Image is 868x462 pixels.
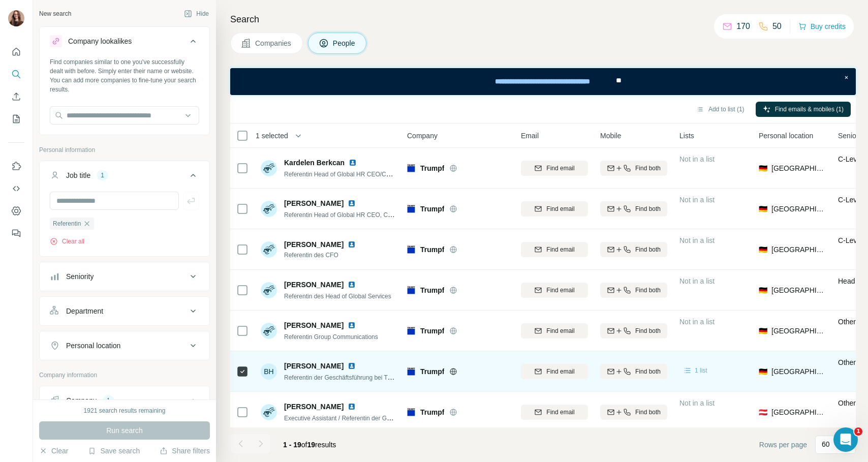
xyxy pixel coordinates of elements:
[420,204,444,214] span: Trumpf
[407,327,415,335] img: Logo of Trumpf
[420,244,444,255] span: Trumpf
[348,362,356,370] img: LinkedIn logo
[8,10,24,26] img: Avatar
[50,57,199,94] div: Find companies similar to one you've successfully dealt with before. Simply enter their name or w...
[333,38,356,48] span: People
[307,441,316,449] span: 19
[40,388,209,417] button: Company1
[600,131,621,141] span: Mobile
[348,240,356,249] img: LinkedIn logo
[838,399,856,407] span: Other
[759,407,767,417] span: 🇦🇹
[261,241,277,258] img: Avatar
[39,446,68,456] button: Clear
[261,323,277,339] img: Avatar
[521,405,588,420] button: Find email
[759,366,767,377] span: 🇩🇪
[8,224,24,242] button: Feedback
[521,201,588,217] button: Find email
[798,19,846,34] button: Buy credits
[348,321,356,329] img: LinkedIn logo
[256,131,288,141] span: 1 selected
[284,158,345,168] span: Kardelen Berkcan
[521,364,588,379] button: Find email
[261,160,277,176] img: Avatar
[284,170,424,178] span: Referentin Head of Global HR CEO/CDO/CTO/CFO
[407,205,415,213] img: Logo of Trumpf
[8,179,24,198] button: Use Surfe API
[759,163,767,173] span: 🇩🇪
[771,285,826,295] span: [GEOGRAPHIC_DATA]
[177,6,216,21] button: Hide
[8,87,24,106] button: Enrich CSV
[68,36,132,46] div: Company lookalikes
[695,366,707,375] span: 1 list
[635,326,661,335] span: Find both
[546,326,574,335] span: Find email
[679,277,715,285] span: Not in a list
[283,441,301,449] span: 1 - 19
[407,245,415,254] img: Logo of Trumpf
[160,446,210,456] button: Share filters
[230,68,856,95] iframe: Banner
[759,440,807,450] span: Rows per page
[521,131,539,141] span: Email
[84,406,166,415] div: 1921 search results remaining
[261,363,277,380] div: BH
[854,427,862,436] span: 1
[521,283,588,298] button: Find email
[284,333,378,341] span: Referentin Group Communications
[284,239,344,250] span: [PERSON_NAME]
[546,286,574,295] span: Find email
[600,364,667,379] button: Find both
[679,399,715,407] span: Not in a list
[838,318,856,326] span: Other
[8,157,24,175] button: Use Surfe on LinkedIn
[679,236,715,244] span: Not in a list
[66,341,120,351] div: Personal location
[838,131,865,141] span: Seniority
[420,326,444,336] span: Trumpf
[8,202,24,220] button: Dashboard
[349,159,357,167] img: LinkedIn logo
[348,281,356,289] img: LinkedIn logo
[284,361,344,371] span: [PERSON_NAME]
[420,163,444,173] span: Trumpf
[284,251,360,260] span: Referentin des CFO
[50,237,84,246] button: Clear all
[822,439,830,449] p: 60
[407,367,415,376] img: Logo of Trumpf
[772,20,782,33] p: 50
[521,323,588,338] button: Find email
[679,131,694,141] span: Lists
[284,293,391,300] span: Referentin des Head of Global Services
[775,105,844,114] span: Find emails & mobiles (1)
[40,299,209,323] button: Department
[600,242,667,257] button: Find both
[600,161,667,176] button: Find both
[407,131,438,141] span: Company
[759,326,767,336] span: 🇩🇪
[40,163,209,192] button: Job title1
[348,199,356,207] img: LinkedIn logo
[301,441,307,449] span: of
[600,405,667,420] button: Find both
[600,283,667,298] button: Find both
[284,198,344,208] span: [PERSON_NAME]
[838,277,855,285] span: Head
[759,204,767,214] span: 🇩🇪
[283,441,336,449] span: results
[420,285,444,295] span: Trumpf
[8,43,24,61] button: Quick start
[284,373,430,381] span: Referentin der Geschäftsführung bei Trumpf Laser AG
[771,244,826,255] span: [GEOGRAPHIC_DATA]
[103,396,114,405] div: 1
[53,219,81,228] span: Referentin
[679,155,715,163] span: Not in a list
[39,145,210,155] p: Personal information
[635,367,661,376] span: Find both
[255,38,292,48] span: Companies
[39,9,71,18] div: New search
[546,204,574,213] span: Find email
